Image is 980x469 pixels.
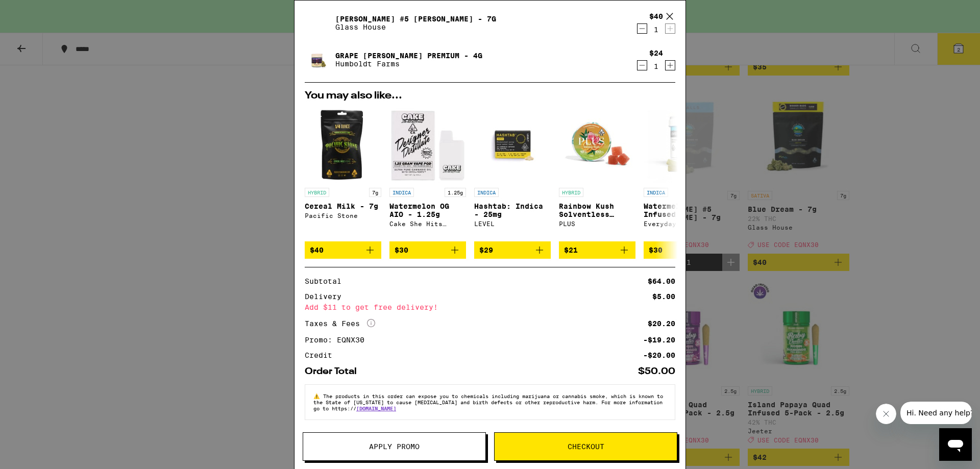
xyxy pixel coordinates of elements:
[474,241,551,259] button: Add to bag
[305,304,675,311] div: Add $11 to get free delivery!
[305,367,364,376] div: Order Total
[395,246,408,254] span: $30
[369,188,381,197] p: 7g
[335,15,496,23] a: [PERSON_NAME] #5 [PERSON_NAME] - 7g
[644,106,720,183] img: Everyday - Watermelon Infused 5-Pack - 3.5g
[474,188,499,197] p: INDICA
[474,202,551,218] p: Hashtab: Indica - 25mg
[389,241,466,259] button: Add to bag
[559,241,635,259] button: Add to bag
[649,49,663,57] div: $24
[568,443,604,450] span: Checkout
[494,432,677,461] button: Checkout
[559,202,635,218] p: Rainbow Kush Solventless Gummies
[369,443,420,450] span: Apply Promo
[559,220,635,227] div: PLUS
[644,220,720,227] div: Everyday
[665,23,675,34] button: Increment
[313,393,663,411] span: The products in this order can expose you to chemicals including marijuana or cannabis smoke, whi...
[305,352,339,359] div: Credit
[389,106,466,241] a: Open page for Watermelon OG AIO - 1.25g from Cake She Hits Different
[305,45,333,74] img: Grape Runtz Premium - 4g
[305,336,372,343] div: Promo: EQNX30
[335,52,482,60] a: Grape [PERSON_NAME] Premium - 4g
[637,60,647,70] button: Decrement
[305,106,381,241] a: Open page for Cereal Milk - 7g from Pacific Stone
[637,23,647,34] button: Decrement
[900,402,972,424] iframe: Message from company
[303,432,486,461] button: Apply Promo
[559,106,635,183] img: PLUS - Rainbow Kush Solventless Gummies
[305,278,349,285] div: Subtotal
[644,241,720,259] button: Add to bag
[305,241,381,259] button: Add to bag
[6,7,73,15] span: Hi. Need any help?
[305,202,381,210] p: Cereal Milk - 7g
[559,106,635,241] a: Open page for Rainbow Kush Solventless Gummies from PLUS
[474,220,551,227] div: LEVEL
[479,246,493,254] span: $29
[305,91,675,101] h2: You may also like...
[313,393,323,399] span: ⚠️
[335,23,496,31] p: Glass House
[665,60,675,70] button: Increment
[445,188,466,197] p: 1.25g
[305,212,381,219] div: Pacific Stone
[310,246,324,254] span: $40
[644,106,720,241] a: Open page for Watermelon Infused 5-Pack - 3.5g from Everyday
[649,62,663,70] div: 1
[389,106,466,183] img: Cake She Hits Different - Watermelon OG AIO - 1.25g
[876,404,896,424] iframe: Close message
[644,188,668,197] p: INDICA
[474,106,551,183] img: LEVEL - Hashtab: Indica - 25mg
[356,405,396,411] a: [DOMAIN_NAME]
[389,220,466,227] div: Cake She Hits Different
[638,367,675,376] div: $50.00
[644,202,720,218] p: Watermelon Infused 5-Pack - 3.5g
[648,278,675,285] div: $64.00
[643,352,675,359] div: -$20.00
[305,106,381,183] img: Pacific Stone - Cereal Milk - 7g
[305,293,349,300] div: Delivery
[643,336,675,343] div: -$19.20
[389,202,466,218] p: Watermelon OG AIO - 1.25g
[649,26,663,34] div: 1
[305,319,375,328] div: Taxes & Fees
[564,246,578,254] span: $21
[335,60,482,68] p: Humboldt Farms
[559,188,583,197] p: HYBRID
[649,246,663,254] span: $30
[474,106,551,241] a: Open page for Hashtab: Indica - 25mg from LEVEL
[652,293,675,300] div: $5.00
[648,320,675,327] div: $20.20
[389,188,414,197] p: INDICA
[649,12,663,20] div: $40
[939,428,972,461] iframe: Button to launch messaging window
[305,9,333,37] img: Donny Burger #5 Smalls - 7g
